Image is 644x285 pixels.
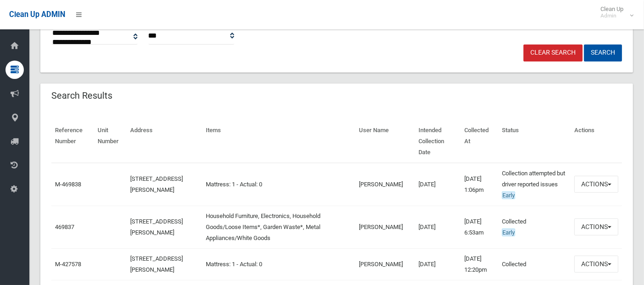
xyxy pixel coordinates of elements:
[461,163,499,206] td: [DATE] 1:06pm
[461,120,499,163] th: Collected At
[461,248,499,280] td: [DATE] 12:20pm
[574,176,618,193] button: Actions
[202,206,355,248] td: Household Furniture, Electronics, Household Goods/Loose Items*, Garden Waste*, Metal Appliances/W...
[355,206,415,248] td: [PERSON_NAME]
[600,12,623,19] small: Admin
[574,218,618,235] button: Actions
[523,45,583,61] a: Clear Search
[461,206,499,248] td: [DATE] 6:53am
[584,45,622,61] button: Search
[130,218,183,236] a: [STREET_ADDRESS][PERSON_NAME]
[498,163,571,206] td: Collection attempted but driver reported issues
[498,120,571,163] th: Status
[415,120,461,163] th: Intended Collection Date
[498,206,571,248] td: Collected
[574,256,618,273] button: Actions
[9,10,65,19] span: Clean Up ADMIN
[202,120,355,163] th: Items
[355,120,415,163] th: User Name
[498,248,571,280] td: Collected
[202,163,355,206] td: Mattress: 1 - Actual: 0
[127,120,202,163] th: Address
[130,255,183,273] a: [STREET_ADDRESS][PERSON_NAME]
[55,261,81,268] a: M-427578
[55,181,81,188] a: M-469838
[571,120,622,163] th: Actions
[415,248,461,280] td: [DATE]
[415,206,461,248] td: [DATE]
[130,175,183,193] a: [STREET_ADDRESS][PERSON_NAME]
[415,163,461,206] td: [DATE]
[51,120,94,163] th: Reference Number
[55,224,74,230] a: 469837
[596,6,633,19] span: Clean Up
[502,191,515,199] span: Early
[502,229,515,236] span: Early
[202,248,355,280] td: Mattress: 1 - Actual: 0
[94,120,127,163] th: Unit Number
[355,163,415,206] td: [PERSON_NAME]
[355,248,415,280] td: [PERSON_NAME]
[40,87,123,105] header: Search Results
